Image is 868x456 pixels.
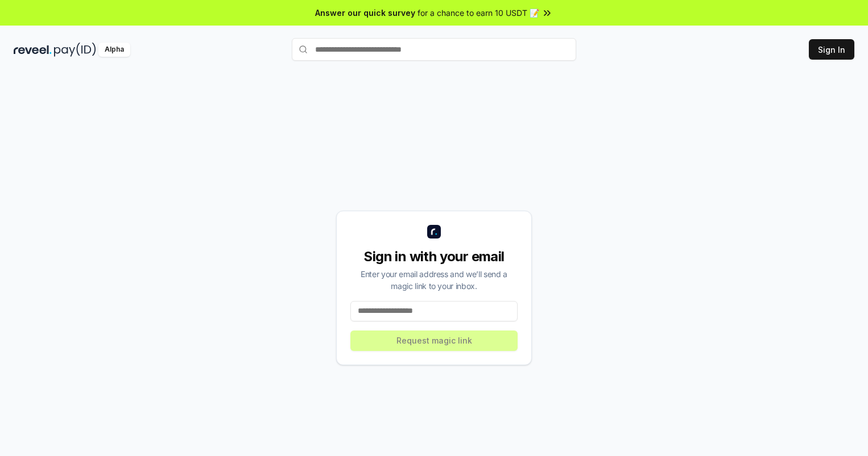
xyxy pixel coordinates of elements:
span: Answer our quick survey [315,7,415,19]
div: Alpha [98,43,130,57]
span: for a chance to earn 10 USDT 📝 [418,7,539,19]
div: Sign in with your email [350,248,518,266]
button: Sign In [809,39,854,60]
div: Enter your email address and we’ll send a magic link to your inbox. [350,268,518,292]
img: pay_id [54,43,96,57]
img: reveel_dark [14,43,52,57]
img: logo_small [427,225,441,239]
